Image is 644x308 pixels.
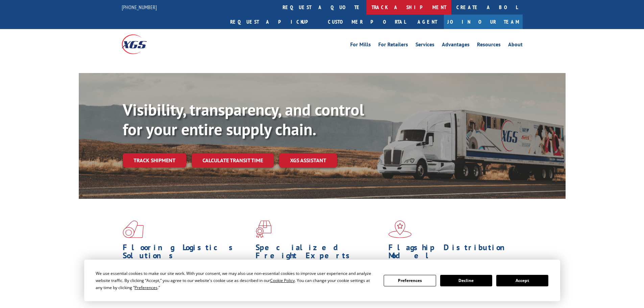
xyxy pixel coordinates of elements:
[444,15,523,29] a: Join Our Team
[84,260,560,301] div: Cookie Consent Prompt
[415,42,434,49] a: Services
[123,153,186,167] a: Track shipment
[123,220,144,238] img: xgs-icon-total-supply-chain-intelligence-red
[442,42,470,49] a: Advantages
[270,278,295,283] span: Cookie Policy
[123,243,251,263] h1: Flooring Logistics Solutions
[496,275,548,286] button: Accept
[279,153,337,168] a: XGS ASSISTANT
[508,42,523,49] a: About
[122,4,157,10] a: [PHONE_NUMBER]
[135,285,158,290] span: Preferences
[411,15,444,29] a: Agent
[323,15,411,29] a: Customer Portal
[256,243,383,263] h1: Specialized Freight Experts
[192,153,274,168] a: Calculate transit time
[440,275,492,286] button: Decline
[477,42,501,49] a: Resources
[225,15,323,29] a: Request a pickup
[96,270,376,291] div: We use essential cookies to make our site work. With your consent, we may also use non-essential ...
[350,42,371,49] a: For Mills
[388,220,412,238] img: xgs-icon-flagship-distribution-model-red
[256,220,271,238] img: xgs-icon-focused-on-flooring-red
[123,99,364,140] b: Visibility, transparency, and control for your entire supply chain.
[388,243,516,263] h1: Flagship Distribution Model
[378,42,408,49] a: For Retailers
[384,275,436,286] button: Preferences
